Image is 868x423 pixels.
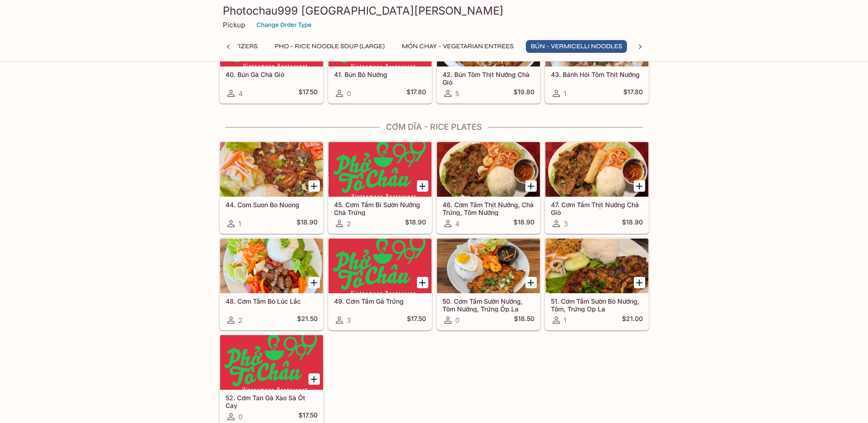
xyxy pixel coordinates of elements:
[397,40,519,53] button: MÓN CHAY - Vegetarian Entrees
[238,413,242,421] span: 0
[308,373,320,385] button: Add 52. Cơm Tan Gà Xào Sà Ốt Cay
[622,218,643,229] h5: $18.90
[238,219,241,228] span: 1
[623,88,643,99] h5: $17.80
[634,277,645,288] button: Add 51. Cơm Tấm Sườn Bò Nướng, Tôm, Trứng Op La
[226,297,318,305] h5: 48. Cơm Tấm Bò Lúc Lắc
[564,316,566,325] span: 1
[442,297,534,312] h5: 50. Cơm Tấm Sườn Nướng, Tôm Nướng, Trứng Ốp La
[525,277,537,288] button: Add 50. Cơm Tấm Sườn Nướng, Tôm Nướng, Trứng Ốp La
[329,142,431,197] div: 45. Cơm Tấm Bì Sườn Nướng Chả Trứng
[270,40,390,53] button: Pho - Rice Noodle Soup (Large)
[622,315,643,326] h5: $21.00
[551,71,643,78] h5: 43. Bánh Hỏi Tôm Thịt Nướng
[226,71,318,78] h5: 40. Bún Gà Chả Giò
[437,239,540,293] div: 50. Cơm Tấm Sườn Nướng, Tôm Nướng, Trứng Ốp La
[417,277,428,288] button: Add 49. Cơm Tấm Gà Trứng
[334,71,426,78] h5: 41. Bún Bò Nướng
[334,201,426,216] h5: 45. Cơm Tấm Bì Sườn Nướng Chả Trứng
[437,12,540,66] div: 42. Bún Tôm Thịt Nướng Chả Giò
[437,142,540,197] div: 46. Cơm Tấm Thịt Nướng, Chả Trứng, Tôm Nướng
[455,89,459,98] span: 5
[220,12,323,66] div: 40. Bún Gà Chả Giò
[514,88,534,99] h5: $19.80
[308,277,320,288] button: Add 48. Cơm Tấm Bò Lúc Lắc
[298,411,318,422] h5: $17.50
[551,297,643,312] h5: 51. Cơm Tấm Sườn Bò Nướng, Tôm, Trứng Op La
[220,335,323,390] div: 52. Cơm Tan Gà Xào Sà Ốt Cay
[226,394,318,409] h5: 52. Cơm Tan Gà Xào Sà Ốt Cay
[545,239,648,293] div: 51. Cơm Tấm Sườn Bò Nướng, Tôm, Trứng Op La
[634,180,645,192] button: Add 47. Cơm Tấm Thịt Nướng Chả Giò
[545,142,649,234] a: 47. Cơm Tấm Thịt Nướng Chả Giò3$18.90
[223,4,646,18] h3: Photochau999 [GEOGRAPHIC_DATA][PERSON_NAME]
[223,20,245,29] p: Pickup
[564,89,566,98] span: 1
[220,239,323,293] div: 48. Cơm Tấm Bò Lúc Lắc
[455,219,460,228] span: 4
[545,12,648,66] div: 43. Bánh Hỏi Tôm Thịt Nướng
[347,89,351,98] span: 0
[407,315,426,326] h5: $17.50
[226,201,318,209] h5: 44. Com Suon Bo Nuong
[437,142,540,234] a: 46. Cơm Tấm Thịt Nướng, Chả Trứng, Tôm Nướng4$18.90
[442,201,534,216] h5: 46. Cơm Tấm Thịt Nướng, Chả Trứng, Tôm Nướng
[551,201,643,216] h5: 47. Cơm Tấm Thịt Nướng Chả Giò
[252,18,316,32] button: Change Order Type
[405,218,426,229] h5: $18.90
[238,89,243,98] span: 4
[406,88,426,99] h5: $17.80
[347,219,351,228] span: 2
[297,218,318,229] h5: $18.90
[525,180,537,192] button: Add 46. Cơm Tấm Thịt Nướng, Chả Trứng, Tôm Nướng
[220,238,324,330] a: 48. Cơm Tấm Bò Lúc Lắc2$21.50
[564,219,568,228] span: 3
[526,40,627,53] button: BÚN - Vermicelli Noodles
[514,315,534,326] h5: $18.50
[545,142,648,197] div: 47. Cơm Tấm Thịt Nướng Chả Giò
[514,218,534,229] h5: $18.90
[329,239,431,293] div: 49. Cơm Tấm Gà Trứng
[328,238,432,330] a: 49. Cơm Tấm Gà Trứng3$17.50
[297,315,318,326] h5: $21.50
[219,122,649,132] h4: CƠM DĨA - Rice Plates
[347,316,351,325] span: 3
[437,238,540,330] a: 50. Cơm Tấm Sườn Nướng, Tôm Nướng, Trứng Ốp La0$18.50
[220,142,324,234] a: 44. Com Suon Bo Nuong1$18.90
[417,180,428,192] button: Add 45. Cơm Tấm Bì Sườn Nướng Chả Trứng
[455,316,459,325] span: 0
[298,88,318,99] h5: $17.50
[238,316,242,325] span: 2
[545,238,649,330] a: 51. Cơm Tấm Sườn Bò Nướng, Tôm, Trứng Op La1$21.00
[328,142,432,234] a: 45. Cơm Tấm Bì Sườn Nướng Chả Trứng2$18.90
[334,297,426,305] h5: 49. Cơm Tấm Gà Trứng
[308,180,320,192] button: Add 44. Com Suon Bo Nuong
[329,12,431,66] div: 41. Bún Bò Nướng
[220,142,323,197] div: 44. Com Suon Bo Nuong
[442,71,534,86] h5: 42. Bún Tôm Thịt Nướng Chả Giò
